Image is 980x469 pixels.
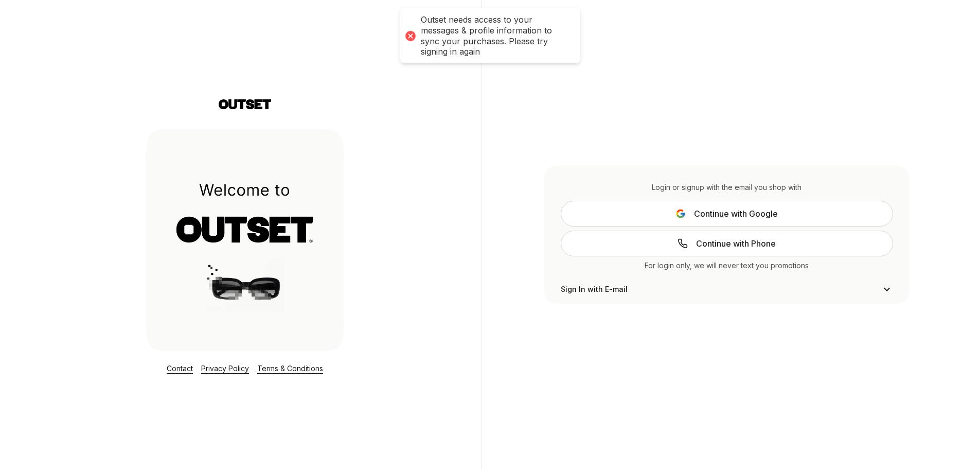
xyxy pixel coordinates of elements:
[421,14,570,57] div: Outset needs access to your messages & profile information to sync your purchases. Please try sig...
[561,182,893,193] div: Login or signup with the email you shop with
[561,284,628,294] span: Sign In with E-mail
[561,283,893,296] button: Sign In with E-mail
[561,201,893,227] button: Continue with Google
[561,231,893,256] a: Continue with Phone
[694,207,778,220] span: Continue with Google
[201,364,249,373] a: Privacy Policy
[167,364,193,373] a: Contact
[146,129,344,351] img: Login Layout Image
[561,260,893,271] div: For login only, we will never text you promotions
[696,237,776,250] span: Continue with Phone
[257,364,323,373] a: Terms & Conditions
